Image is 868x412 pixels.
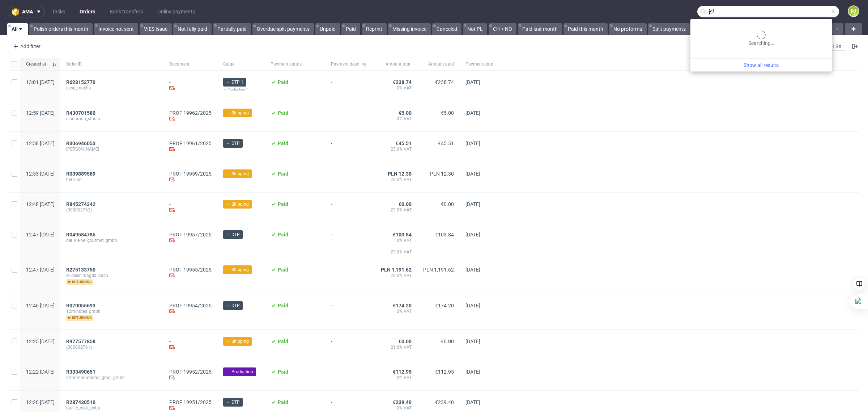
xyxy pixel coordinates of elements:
[10,41,42,52] div: Add filter
[435,232,454,237] span: €103.84
[393,369,412,375] span: €112.95
[399,339,412,344] span: €0.00
[26,399,55,405] span: 12:20 [DATE]
[463,23,487,35] a: Not PL
[66,267,97,273] a: R275133750
[378,273,412,278] span: 23.0% VAT
[465,140,480,146] span: [DATE]
[66,85,158,91] span: casa_macha
[278,339,288,344] span: Paid
[489,23,516,35] a: CH + NO
[465,201,480,207] span: [DATE]
[66,267,95,273] span: R275133750
[66,369,95,375] span: R333490651
[66,237,158,243] span: der_kleine_gourmet_gmbh
[66,146,158,152] span: [PERSON_NAME]
[252,23,314,35] a: Overdue split payments
[465,267,480,273] span: [DATE]
[465,110,480,116] span: [DATE]
[226,369,253,375] span: → Production
[66,171,95,177] span: R039889589
[393,79,412,85] span: €238.74
[66,339,95,344] span: R977577858
[223,61,259,67] span: Stage
[226,140,240,147] span: → DTP
[396,140,412,146] span: €45.51
[226,399,240,405] span: → DTP
[331,79,366,92] span: -
[388,171,412,177] span: PLN 12.30
[169,303,212,308] a: PROF 19954/2025
[66,110,95,116] span: R430701580
[66,308,158,314] span: 12minutes_gmbh
[66,140,97,146] a: R306946053
[66,375,158,381] span: orthomanufaktur_grasl_gmbh
[75,6,99,17] a: Orders
[226,110,249,116] span: → Shipping
[315,23,340,35] a: Unpaid
[435,369,454,375] span: €112.95
[848,6,859,16] figcaption: PJ
[226,338,249,345] span: → Shipping
[226,79,243,85] span: → DTP 1
[331,369,366,382] span: -
[169,171,212,177] a: PROF 19959/2025
[278,267,288,273] span: Paid
[66,140,95,146] span: R306946053
[393,303,412,308] span: €174.20
[465,79,480,85] span: [DATE]
[169,267,212,273] a: PROF 19955/2025
[26,201,55,207] span: 12:48 [DATE]
[441,201,454,207] span: €0.00
[278,201,288,207] span: Paid
[378,249,412,261] span: 23.0% VAT
[331,339,366,351] span: -
[153,6,199,17] a: Online payments
[226,266,249,273] span: → Shipping
[381,267,412,273] span: PLN 1,191.62
[48,6,69,17] a: Tasks
[278,399,288,405] span: Paid
[169,399,212,405] a: PROF 19951/2025
[465,171,480,177] span: [DATE]
[66,399,97,405] a: R287430510
[26,267,55,273] span: 12:47 [DATE]
[66,177,158,182] span: herikian
[26,79,55,85] span: 13:01 [DATE]
[66,61,158,67] span: Order ID
[226,201,249,207] span: → Shipping
[378,237,412,249] span: 0% VAT
[169,140,212,146] a: PROF 19961/2025
[66,303,97,308] a: R070055693
[26,339,55,344] span: 12:25 [DATE]
[378,116,412,122] span: 0% VAT
[278,232,288,237] span: Paid
[465,399,480,405] span: [DATE]
[693,31,829,47] div: Searching…
[94,23,138,35] a: Invoice not sent
[432,23,461,35] a: Canceled
[140,23,172,35] a: VIES Issue
[378,177,412,182] span: 23.0% VAT
[341,23,360,35] a: Paid
[435,399,454,405] span: €239.40
[278,140,288,146] span: Paid
[66,399,95,405] span: R287430510
[609,23,647,35] a: No proforma
[66,315,93,321] span: returning
[169,369,212,375] a: PROF 19952/2025
[331,232,366,249] span: -
[66,207,158,213] span: (000002762)
[66,303,95,308] span: R070055693
[271,61,319,67] span: Payment status
[331,61,366,67] span: Payment deadline
[435,79,454,85] span: €238.74
[7,23,28,35] a: All
[226,171,249,177] span: → Shipping
[213,23,251,35] a: Partially paid
[430,171,454,177] span: PLN 12.30
[378,405,412,411] span: 0% VAT
[26,369,55,375] span: 12:22 [DATE]
[693,62,829,69] a: Show all results
[66,201,95,207] span: R845274342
